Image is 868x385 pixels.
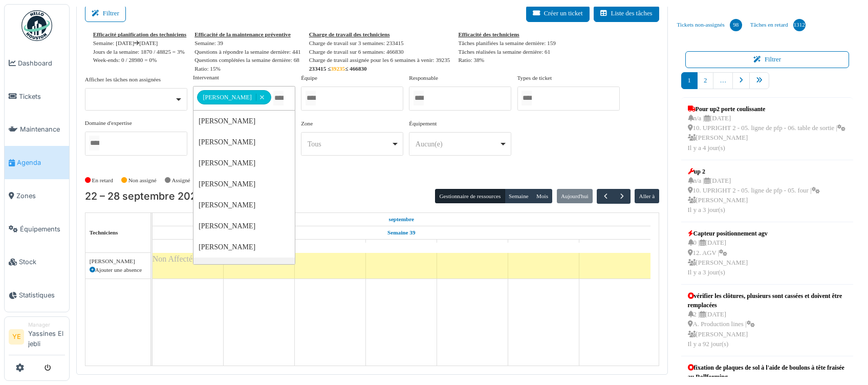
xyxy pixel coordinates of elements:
[331,66,345,72] span: 39235
[5,279,69,312] a: Statistiques
[20,224,65,234] span: Équipements
[193,111,295,132] div: [PERSON_NAME]
[309,39,450,48] div: Charge de travail sur 3 semaines: 233415
[386,213,417,226] a: 22 septembre 2025
[688,167,820,176] div: up 2
[256,94,268,101] button: Remove item: '6730'
[458,39,555,48] div: Tâches planifiées la semaine dernière: 159
[194,39,301,48] div: Semaine: 39
[688,176,820,216] div: n/a | [DATE] 10. UPRIGHT 2 - 05. ligne de pfp - 05. four | [PERSON_NAME] Il y a 3 jour(s)
[685,102,848,156] a: Pour up2 porte coulissante n/a |[DATE] 10. UPRIGHT 2 - 05. ligne de pfp - 06. table de sortie | [...
[194,56,301,65] div: Questions complétées la semaine dernière: 68
[390,240,412,252] a: 25 septembre 2025
[194,30,301,39] div: Efficacité de la maintenance préventive
[409,119,437,128] label: Équipement
[5,113,69,146] a: Maintenance
[172,176,190,185] label: Assigné
[5,212,69,246] a: Équipements
[685,226,770,280] a: Capteur positionnement agv 0 |[DATE] 12. AGV | [PERSON_NAME]Il y a 3 jour(s)
[458,56,555,65] div: Ratio: 38%
[17,158,65,167] span: Agenda
[681,72,698,89] a: 1
[5,47,69,80] a: Dashboard
[193,132,295,153] div: [PERSON_NAME]
[793,19,806,31] div: 1312
[5,246,69,279] a: Stock
[193,73,219,82] label: Intervenant
[85,119,132,127] label: Domaine d'expertise
[688,238,768,277] div: 0 | [DATE] 12. AGV | [PERSON_NAME] Il y a 3 jour(s)
[19,290,65,300] span: Statistiques
[20,124,65,134] span: Maintenance
[517,74,552,82] label: Types de ticket
[688,229,768,238] div: Capteur positionnement agv
[594,5,659,22] button: Liste des tâches
[19,257,65,267] span: Stock
[681,72,854,97] nav: pager
[16,191,65,201] span: Zones
[193,216,295,237] div: [PERSON_NAME]
[5,80,69,113] a: Tickets
[28,321,65,329] div: Manager
[409,74,438,82] label: Responsable
[522,91,532,105] input: Tous
[458,30,555,39] div: Efficacité des techniciens
[85,75,161,84] label: Afficher les tâches non assignées
[697,72,713,89] a: 2
[21,10,52,41] img: Badge_color-CXgf-gQk.svg
[416,139,499,149] div: Aucun(e)
[557,189,593,203] button: Aujourd'hui
[685,51,850,68] button: Filtrer
[5,179,69,212] a: Zones
[9,329,24,345] li: YE
[5,146,69,179] a: Agenda
[85,5,126,22] button: Filtrer
[414,91,424,105] input: Tous
[309,56,450,65] div: Charge de travail assignée pour les 6 semaines à venir: 39235
[673,11,746,39] a: Tickets non-assignés
[713,72,733,89] a: …
[685,289,850,352] a: vérifier les clôtures, plusieurs sont cassées et doivent être remplacées 2 |[DATE] A. Production ...
[193,195,295,216] div: [PERSON_NAME]
[306,91,316,105] input: Tous
[28,321,65,353] li: Yassines El jebli
[526,5,590,22] button: Créer un ticket
[635,189,659,203] button: Aller à
[93,30,186,39] div: Efficacité planification des techniciens
[308,139,391,149] div: Tous
[93,39,186,48] div: Semaine: [DATE] [DATE]
[730,19,742,31] div: 98
[458,48,555,56] div: Tâches réalisées la semaine dernière: 61
[597,189,614,204] button: Précédent
[319,240,342,252] a: 24 septembre 2025
[532,189,553,203] button: Mois
[19,92,65,101] span: Tickets
[462,240,484,252] a: 26 septembre 2025
[688,114,845,153] div: n/a | [DATE] 10. UPRIGHT 2 - 05. ligne de pfp - 06. table de sortie | [PERSON_NAME] Il y a 4 jour(s)
[301,119,313,128] label: Zone
[197,90,271,104] div: [PERSON_NAME]
[90,257,146,266] div: [PERSON_NAME]
[603,240,626,252] a: 28 septembre 2025
[177,240,199,252] a: 22 septembre 2025
[18,58,65,68] span: Dashboard
[193,258,295,279] div: [PERSON_NAME]
[688,291,847,310] div: vérifier les clôtures, plusieurs sont cassées et doivent être remplacées
[90,229,118,236] span: Techniciens
[688,310,847,349] div: 2 | [DATE] A. Production lines | [PERSON_NAME] Il y a 92 jour(s)
[301,74,317,82] label: Équipe
[685,164,822,218] a: up 2 n/a |[DATE] 10. UPRIGHT 2 - 05. ligne de pfp - 05. four | [PERSON_NAME]Il y a 3 jour(s)
[309,48,450,56] div: Charge de travail sur 6 semaines: 466830
[93,56,186,65] div: Week-ends: 0 / 28980 = 0%
[85,190,203,203] h2: 22 – 28 septembre 2025
[688,363,847,381] div: fixation de plaques de sol à l'aide de boulons à tête fraisée au Rollforming
[746,11,810,39] a: Tâches en retard
[9,321,65,355] a: YE ManagerYassines El jebli
[385,226,418,239] a: Semaine 39
[193,237,295,258] div: [PERSON_NAME]
[309,65,450,73] div: 233415 ≤ ≤ 466830
[273,91,284,105] input: Tous
[193,153,295,174] div: [PERSON_NAME]
[614,189,631,204] button: Suivant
